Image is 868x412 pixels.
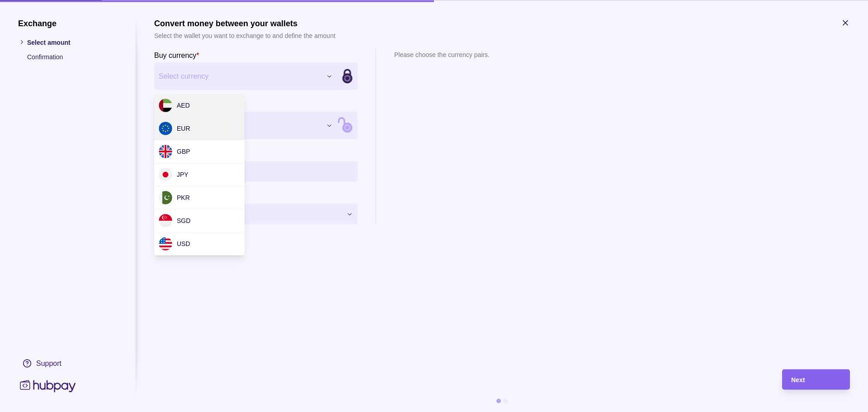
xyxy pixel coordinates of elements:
[159,99,172,112] img: ae
[159,168,172,181] img: jp
[159,145,172,158] img: gb
[159,191,172,204] img: pk
[177,194,190,201] span: PKR
[177,171,189,178] span: JPY
[177,125,190,132] span: EUR
[159,237,172,251] img: us
[159,214,172,227] img: sg
[177,102,190,109] span: AED
[177,217,190,224] span: SGD
[177,240,190,247] span: USD
[159,122,172,135] img: eu
[177,148,190,155] span: GBP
